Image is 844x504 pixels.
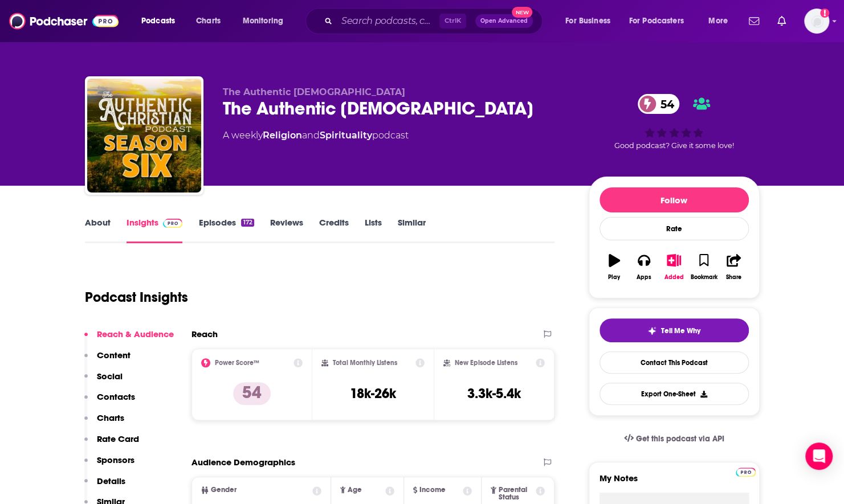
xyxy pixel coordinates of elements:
[700,12,742,30] button: open menu
[615,425,733,453] a: Get this podcast via API
[804,9,829,34] span: Logged in as nwierenga
[736,468,756,477] img: Podchaser Pro
[820,9,829,18] svg: Add a profile image
[97,412,124,423] p: Charts
[649,94,680,114] span: 54
[365,217,382,243] a: Lists
[223,87,405,97] span: The Authentic [DEMOGRAPHIC_DATA]
[600,187,749,212] button: Follow
[637,274,651,281] div: Apps
[316,8,553,34] div: Search podcasts, credits, & more...
[480,18,528,24] span: Open Advanced
[263,130,302,141] a: Religion
[84,454,134,476] button: Sponsors
[270,217,303,243] a: Reviews
[302,130,320,141] span: and
[191,457,295,468] h2: Audience Demographics
[133,12,190,30] button: open menu
[635,434,724,444] span: Get this podcast via API
[211,486,237,494] span: Gender
[557,12,625,30] button: open menu
[804,9,829,34] img: User Profile
[97,329,174,339] p: Reach & Audience
[659,247,688,288] button: Added
[189,12,227,30] a: Charts
[241,219,254,227] div: 172
[348,486,362,494] span: Age
[690,274,717,281] div: Bookmark
[97,454,134,465] p: Sponsors
[467,385,521,402] h3: 3.3k-5.4k
[319,217,349,243] a: Credits
[84,391,135,412] button: Contacts
[85,217,111,243] a: About
[661,326,700,335] span: Tell Me Why
[9,10,119,32] img: Podchaser - Follow, Share and Rate Podcasts
[223,129,409,142] div: A weekly podcast
[84,412,124,433] button: Charts
[744,11,764,31] a: Show notifications dropdown
[97,433,139,444] p: Rate Card
[191,329,218,339] h2: Reach
[97,476,125,486] p: Details
[235,12,298,30] button: open menu
[97,371,123,382] p: Social
[84,371,123,392] button: Social
[600,217,749,240] div: Rate
[398,217,426,243] a: Similar
[600,318,749,342] button: tell me why sparkleTell Me Why
[589,87,760,157] div: 54Good podcast? Give it some love!
[455,359,517,367] h2: New Episode Listens
[215,359,259,367] h2: Power Score™
[608,274,620,281] div: Play
[243,13,283,29] span: Monitoring
[198,217,254,243] a: Episodes172
[638,94,680,114] a: 54
[647,326,657,335] img: tell me why sparkle
[499,486,534,501] span: Parental Status
[600,383,749,405] button: Export One-Sheet
[97,350,131,360] p: Content
[736,466,756,477] a: Pro website
[726,274,741,281] div: Share
[84,329,174,350] button: Reach & Audience
[708,13,728,29] span: More
[689,247,719,288] button: Bookmark
[622,12,700,30] button: open menu
[127,217,183,243] a: InsightsPodchaser Pro
[614,141,734,150] span: Good podcast? Give it some love!
[512,7,532,18] span: New
[141,13,175,29] span: Podcasts
[333,359,397,367] h2: Total Monthly Listens
[87,79,201,192] img: The Authentic Christian
[475,14,533,28] button: Open AdvancedNew
[664,274,684,281] div: Added
[773,11,790,31] a: Show notifications dropdown
[233,382,271,405] p: 54
[196,13,221,29] span: Charts
[84,476,125,497] button: Details
[320,130,372,141] a: Spirituality
[419,486,446,494] span: Income
[600,473,749,493] label: My Notes
[804,9,829,34] button: Show profile menu
[629,13,684,29] span: For Podcasters
[439,14,466,28] span: Ctrl K
[163,219,183,228] img: Podchaser Pro
[84,433,139,454] button: Rate Card
[85,289,188,306] h1: Podcast Insights
[350,385,396,402] h3: 18k-26k
[84,350,131,371] button: Content
[97,391,135,402] p: Contacts
[337,12,439,30] input: Search podcasts, credits, & more...
[565,13,610,29] span: For Business
[629,247,659,288] button: Apps
[719,247,748,288] button: Share
[600,247,629,288] button: Play
[805,442,833,470] div: Open Intercom Messenger
[600,351,749,374] a: Contact This Podcast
